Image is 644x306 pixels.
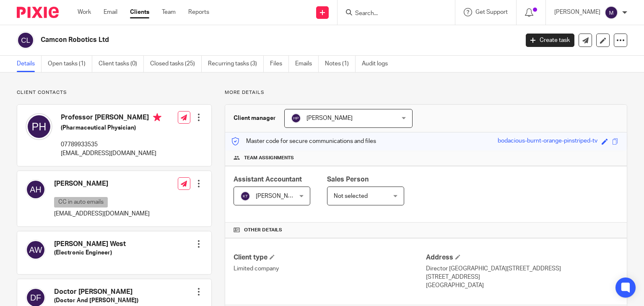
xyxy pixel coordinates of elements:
img: svg%3E [26,240,46,260]
a: Clients [130,8,149,16]
img: Pixie [17,7,59,18]
p: [GEOGRAPHIC_DATA] [426,281,618,290]
p: Director [GEOGRAPHIC_DATA][STREET_ADDRESS] [426,265,618,273]
img: svg%3E [26,179,46,200]
h5: (Pharmaceutical Physician) [61,124,161,132]
img: svg%3E [26,113,52,140]
p: [EMAIL_ADDRESS][DOMAIN_NAME] [61,149,161,158]
p: Master code for secure communications and files [231,137,376,145]
a: Reports [188,8,209,16]
p: Client contacts [17,89,212,96]
p: [PERSON_NAME] [554,8,600,16]
a: Create task [526,34,574,47]
h5: (Electronic Engineer) [54,249,126,257]
span: [PERSON_NAME] [306,115,353,121]
span: [PERSON_NAME] [256,193,302,199]
i: Primary [153,113,161,122]
a: Audit logs [362,56,394,72]
img: svg%3E [291,113,301,123]
span: Not selected [334,193,368,199]
input: Search [354,10,430,18]
h4: Client type [234,253,426,262]
span: Get Support [475,9,508,15]
h2: Camcon Robotics Ltd [41,36,419,44]
h4: [PERSON_NAME] [54,179,150,188]
span: Team assignments [244,155,294,161]
h3: Client manager [234,114,276,122]
p: More details [225,89,627,96]
p: [EMAIL_ADDRESS][DOMAIN_NAME] [54,210,150,218]
span: Sales Person [327,176,369,183]
a: Emails [295,56,319,72]
span: Other details [244,227,282,233]
div: bodacious-burnt-orange-pinstriped-tv [498,137,597,146]
img: svg%3E [17,31,34,49]
p: 07789933535 [61,140,161,149]
a: Recurring tasks (3) [208,56,264,72]
a: Closed tasks (25) [150,56,202,72]
img: svg%3E [240,191,250,201]
img: svg%3E [605,6,618,19]
a: Work [78,8,91,16]
a: Team [162,8,176,16]
h4: [PERSON_NAME] West [54,240,126,249]
h5: (Doctor And [PERSON_NAME]) [54,296,138,305]
p: Limited company [234,265,426,273]
h4: Address [426,253,618,262]
a: Open tasks (1) [48,56,92,72]
h4: Professor [PERSON_NAME] [61,113,161,124]
span: Assistant Accountant [234,176,302,183]
p: CC in auto emails [54,197,108,207]
a: Files [270,56,289,72]
a: Email [104,8,117,16]
p: [STREET_ADDRESS] [426,273,618,281]
a: Details [17,56,42,72]
a: Client tasks (0) [99,56,144,72]
h4: Doctor [PERSON_NAME] [54,288,138,296]
a: Notes (1) [325,56,356,72]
